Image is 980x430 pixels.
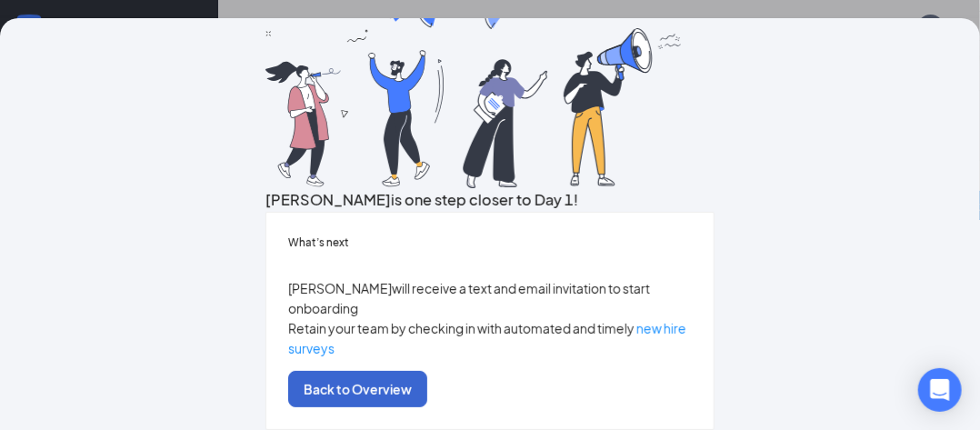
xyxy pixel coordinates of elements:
[288,320,686,356] a: new hire surveys
[265,188,715,212] h3: [PERSON_NAME] is one step closer to Day 1!
[288,235,692,251] h5: What’s next
[918,368,962,412] div: Open Intercom Messenger
[288,371,427,407] button: Back to Overview
[288,278,692,318] p: [PERSON_NAME] will receive a text and email invitation to start onboarding
[288,318,692,358] p: Retain your team by checking in with automated and timely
